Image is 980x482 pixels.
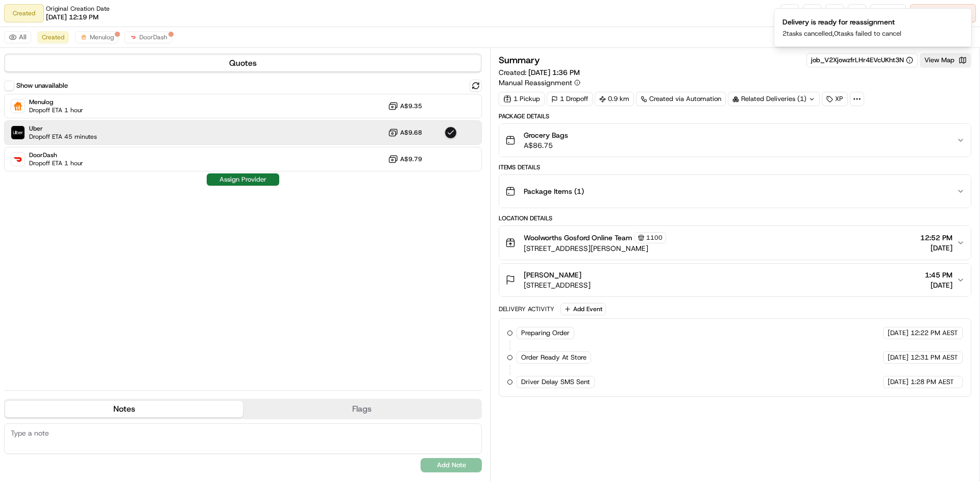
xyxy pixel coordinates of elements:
[29,106,83,114] span: Dropoff ETA 1 hour
[35,97,167,108] div: Start new chat
[636,92,726,106] a: Created via Automation
[388,101,422,111] button: A$9.35
[207,173,279,186] button: Assign Provider
[547,92,593,106] div: 1 Dropoff
[90,33,114,41] span: Menulog
[46,13,99,22] span: [DATE] 12:19 PM
[499,226,971,260] button: Woolworths Gosford Online Team1100[STREET_ADDRESS][PERSON_NAME]12:52 PM[DATE]
[27,66,168,77] input: Clear
[920,243,952,253] span: [DATE]
[920,53,971,67] button: View Map
[524,140,568,150] span: A$86.75
[29,124,97,133] span: Uber
[782,17,901,27] div: Delivery is ready for reassignment
[822,92,848,106] div: XP
[646,234,663,242] span: 1100
[911,377,954,387] span: 1:28 PM AEST
[82,144,168,162] a: 💻API Documentation
[524,130,568,140] span: Grocery Bags
[499,214,971,222] div: Location Details
[11,153,24,166] img: DoorDash
[29,98,83,106] span: Menulog
[911,353,958,362] span: 12:31 PM AEST
[499,175,971,208] button: Package Items (1)
[75,31,118,43] button: Menulog
[86,149,94,157] div: 💻
[11,99,24,113] img: Menulog
[46,5,110,13] span: Original Creation Date
[528,68,580,77] span: [DATE] 1:36 PM
[521,377,590,387] span: Driver Delay SMS Sent
[782,29,901,38] p: 2 tasks cancelled, 0 tasks failed to cancel
[102,173,124,181] span: Pylon
[595,92,634,106] div: 0.9 km
[10,149,18,157] div: 📗
[129,33,137,41] img: doordash_logo_v2.png
[499,56,540,65] h3: Summary
[96,148,164,158] span: API Documentation
[37,31,69,43] button: Created
[174,100,186,113] button: Start new chat
[400,129,422,137] span: A$9.68
[560,303,606,315] button: Add Event
[499,78,572,88] span: Manual Reassignment
[524,243,666,253] span: [STREET_ADDRESS][PERSON_NAME]
[125,31,172,43] button: DoorDash
[728,92,820,106] div: Related Deliveries (1)
[499,92,545,106] div: 1 Pickup
[499,305,554,313] div: Delivery Activity
[524,186,584,196] span: Package Items ( 1 )
[29,133,97,141] span: Dropoff ETA 45 minutes
[35,108,129,116] div: We're available if you need us!
[524,280,591,290] span: [STREET_ADDRESS]
[42,33,64,41] span: Created
[811,56,913,65] button: job_V2XjowzfrLHr4EVcUKht3N
[499,124,971,157] button: Grocery BagsA$86.75
[400,155,422,163] span: A$9.79
[139,33,167,41] span: DoorDash
[925,270,952,280] span: 1:45 PM
[388,128,422,138] button: A$9.68
[911,328,958,338] span: 12:22 PM AEST
[29,159,83,167] span: Dropoff ETA 1 hour
[499,78,580,88] button: Manual Reassignment
[888,377,909,387] span: [DATE]
[400,102,422,110] span: A$9.35
[20,148,78,158] span: Knowledge Base
[524,233,632,243] span: Woolworths Gosford Online Team
[499,112,971,120] div: Package Details
[4,31,31,43] button: All
[888,328,909,338] span: [DATE]
[29,151,83,159] span: DoorDash
[925,280,952,290] span: [DATE]
[524,270,581,280] span: [PERSON_NAME]
[499,163,971,171] div: Items Details
[499,264,971,296] button: [PERSON_NAME][STREET_ADDRESS]1:45 PM[DATE]
[5,55,481,71] button: Quotes
[72,172,124,181] a: Powered byPylon
[521,353,586,362] span: Order Ready At Store
[388,154,422,164] button: A$9.79
[521,328,570,338] span: Preparing Order
[11,126,24,139] img: Uber
[499,67,580,78] span: Created:
[243,401,481,417] button: Flags
[10,10,31,31] img: Nash
[888,353,909,362] span: [DATE]
[920,233,952,243] span: 12:52 PM
[10,97,29,116] img: 1736555255976-a54dd68f-1ca7-489b-9aae-adbdc363a1c4
[16,81,68,90] label: Show unavailable
[6,144,82,162] a: 📗Knowledge Base
[80,33,88,41] img: justeat_logo.png
[5,401,243,417] button: Notes
[10,41,186,57] p: Welcome 👋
